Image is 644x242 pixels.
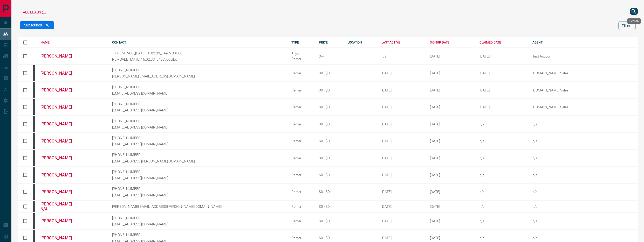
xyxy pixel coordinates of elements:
[479,71,525,75] div: February 19th 2025, 2:37:44 PM
[291,219,311,223] div: Renter
[532,71,597,75] p: [DOMAIN_NAME] Sales
[112,108,284,112] p: [EMAIL_ADDRESS][DOMAIN_NAME]
[112,74,284,78] p: [PERSON_NAME][EMAIL_ADDRESS][DOMAIN_NAME]
[40,54,79,59] a: [PERSON_NAME]
[33,99,35,115] div: mrloft.ca
[319,219,340,223] div: $0 - $0
[319,41,340,44] div: PRICE
[291,139,311,143] div: Renter
[112,119,284,123] p: [PHONE_NUMBER]
[112,222,284,226] p: [EMAIL_ADDRESS][DOMAIN_NAME]
[430,88,472,92] div: October 11th 2008, 5:41:37 PM
[33,184,35,200] div: mrloft.ca
[112,170,284,174] p: [PHONE_NUMBER]
[479,122,525,126] div: n/a
[112,187,284,191] p: [PHONE_NUMBER]
[112,233,284,237] p: [PHONE_NUMBER]
[291,52,311,56] div: Buyer
[33,167,35,183] div: mrloft.ca
[112,41,284,44] div: CONTACT
[430,173,472,177] div: October 13th 2008, 8:32:50 PM
[112,204,284,209] p: [PERSON_NAME][EMAIL_ADDRESS][PERSON_NAME][DOMAIN_NAME]
[319,173,340,177] div: $0 - $0
[40,105,79,110] a: [PERSON_NAME]
[319,71,340,75] div: $0 - $0
[20,21,54,29] div: Subscribed
[479,105,525,109] div: February 19th 2025, 2:37:44 PM
[532,105,597,109] p: [DOMAIN_NAME] Sales
[479,88,525,92] div: February 19th 2025, 2:37:44 PM
[112,136,284,140] p: [PHONE_NUMBER]
[291,156,311,160] div: Renter
[479,219,525,223] div: n/a
[430,122,472,126] div: October 12th 2008, 11:22:16 AM
[40,173,79,177] a: [PERSON_NAME]
[381,219,422,223] div: [DATE]
[381,88,422,92] div: [DATE]
[430,71,472,75] div: October 11th 2008, 12:32:56 PM
[40,218,79,223] a: [PERSON_NAME]
[381,190,422,194] div: [DATE]
[381,41,422,44] div: LAST ACTIVE
[33,133,35,149] div: mrloft.ca
[291,236,311,240] div: Renter
[381,139,422,143] div: [DATE]
[319,54,340,58] div: $---
[381,156,422,160] div: [DATE]
[40,202,79,211] a: [PERSON_NAME] N/A
[40,88,79,92] a: [PERSON_NAME]
[381,173,422,177] div: [DATE]
[319,190,340,194] div: $0 - $0
[40,71,79,76] a: [PERSON_NAME]
[479,41,525,44] div: CLAIMED DATE
[532,88,597,92] p: [DOMAIN_NAME] Sales
[532,139,597,143] p: n/a
[381,122,422,126] div: [DATE]
[112,51,284,55] p: +1-REMOVED_[DATE] 16:02:33_E4eCyO3UEo
[291,71,311,75] div: Renter
[291,190,311,194] div: Renter
[479,173,525,177] div: n/a
[319,122,340,126] div: $0 - $0
[291,88,311,92] div: Renter
[479,156,525,160] div: n/a
[33,65,35,81] div: mrloft.ca
[381,204,422,209] div: [DATE]
[24,23,42,27] span: Subscribed
[40,189,79,194] a: [PERSON_NAME]
[381,105,422,109] div: [DATE]
[112,176,284,180] p: [EMAIL_ADDRESS][DOMAIN_NAME]
[112,102,284,106] p: [PHONE_NUMBER]
[381,71,422,75] div: [DATE]
[319,88,340,92] div: $0 - $0
[319,105,340,109] div: $0 - $0
[532,204,597,209] p: n/a
[33,201,35,212] div: mrloft.ca
[479,236,525,240] div: n/a
[430,41,472,44] div: SIGNUP DATE
[291,57,311,61] div: Renter
[430,204,472,209] div: October 15th 2008, 9:26:23 AM
[319,204,340,209] div: $0 - $0
[291,204,311,209] div: Renter
[291,173,311,177] div: Renter
[532,156,597,160] p: n/a
[112,193,284,197] p: [EMAIL_ADDRESS][DOMAIN_NAME]
[430,105,472,109] div: October 12th 2008, 6:29:44 AM
[630,8,638,15] button: search button
[40,139,79,144] a: [PERSON_NAME]
[291,41,311,44] div: TYPE
[33,116,35,132] div: mrloft.ca
[532,219,597,223] p: n/a
[532,173,597,177] p: n/a
[112,159,284,163] p: [EMAIL_ADDRESS][PERSON_NAME][DOMAIN_NAME]
[381,236,422,240] div: [DATE]
[430,139,472,143] div: October 12th 2008, 3:01:27 PM
[33,82,35,98] div: mrloft.ca
[618,21,636,30] button: Filters
[479,204,525,209] div: n/a
[112,153,284,157] p: [PHONE_NUMBER]
[40,236,79,240] a: [PERSON_NAME]
[112,85,284,89] p: [PHONE_NUMBER]
[291,122,311,126] div: Renter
